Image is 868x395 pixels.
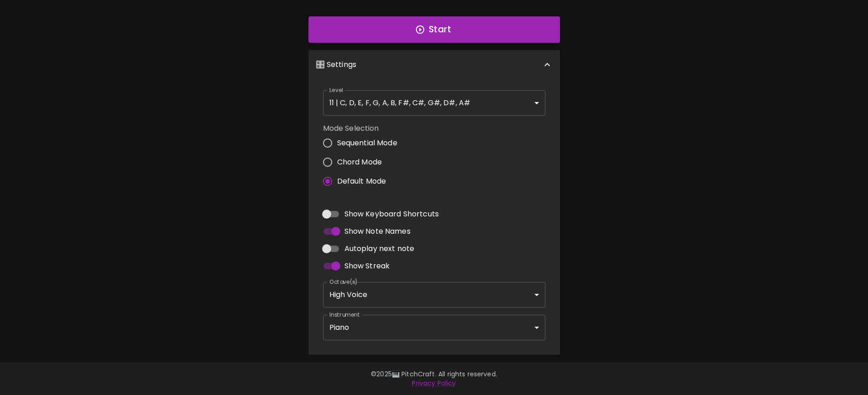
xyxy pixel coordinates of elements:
div: Piano [323,315,545,340]
label: Octave(s) [329,278,358,286]
span: Show Keyboard Shortcuts [344,209,439,220]
div: 11 | C, D, E, F, G, A, B, F#, C#, G#, D#, A# [323,90,545,116]
label: Mode Selection [323,123,405,133]
a: Privacy Policy [412,379,456,388]
label: Level [329,86,344,94]
div: High Voice [323,282,545,308]
span: Autoplay next note [344,243,415,254]
label: Instrument [329,311,360,318]
span: Chord Mode [337,157,382,168]
span: Show Streak [344,261,390,272]
p: © 2025 🎹 PitchCraft. All rights reserved. [172,369,697,379]
span: Default Mode [337,176,386,187]
p: 🎛️ Settings [316,59,357,70]
button: Start [308,16,560,43]
div: 🎛️ Settings [308,50,560,79]
span: Show Note Names [344,226,411,237]
span: Sequential Mode [337,138,397,149]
